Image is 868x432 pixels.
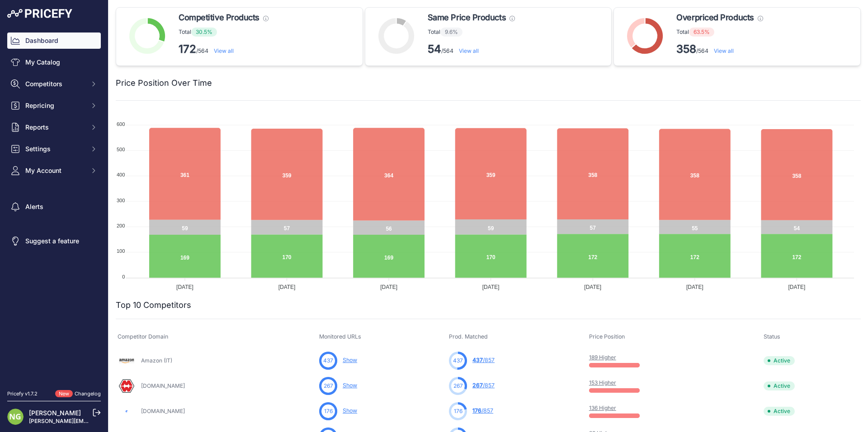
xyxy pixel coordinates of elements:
[117,223,125,228] tspan: 200
[472,357,495,363] a: 437/857
[676,42,696,56] strong: 358
[589,404,616,411] a: 136 Higher
[7,199,101,215] a: Alerts
[122,274,125,279] tspan: 0
[117,147,125,152] tspan: 500
[343,407,357,414] a: Show
[25,79,85,88] span: Competitors
[116,77,212,89] h2: Price Position Over Time
[116,299,191,311] h2: Top 10 Competitors
[589,333,625,340] span: Price Position
[324,407,333,415] span: 176
[25,144,85,153] span: Settings
[141,382,185,389] a: [DOMAIN_NAME]
[7,54,101,70] a: My Catalog
[686,284,703,290] tspan: [DATE]
[7,119,101,135] button: Reports
[676,11,754,24] span: Overpriced Products
[343,357,357,363] a: Show
[7,98,101,114] button: Repricing
[453,357,463,365] span: 437
[584,284,601,290] tspan: [DATE]
[472,382,495,389] a: 267/857
[176,284,193,290] tspan: [DATE]
[440,28,462,37] span: 9.6%
[449,333,488,340] span: Prod. Matched
[7,33,101,379] nav: Sidebar
[7,33,101,49] a: Dashboard
[472,407,493,414] a: 176/857
[25,101,85,110] span: Repricing
[214,47,234,54] a: View all
[179,11,259,24] span: Competitive Products
[141,408,185,414] a: [DOMAIN_NAME]
[25,166,85,175] span: My Account
[472,382,483,389] span: 267
[343,382,357,389] a: Show
[459,47,479,54] a: View all
[319,333,361,340] span: Monitored URLs
[25,123,85,132] span: Reports
[29,418,168,424] a: [PERSON_NAME][EMAIL_ADDRESS][DOMAIN_NAME]
[428,11,506,24] span: Same Price Products
[75,390,101,397] a: Changelog
[589,354,616,361] a: 189 Higher
[141,357,172,364] a: Amazon (IT)
[676,28,763,37] p: Total
[117,248,125,254] tspan: 100
[454,407,462,415] span: 176
[764,356,795,365] span: Active
[472,357,483,363] span: 437
[453,382,463,390] span: 267
[714,47,734,54] a: View all
[7,233,101,249] a: Suggest a feature
[117,198,125,203] tspan: 300
[191,28,217,37] span: 30.5%
[472,407,481,414] span: 176
[482,284,500,290] tspan: [DATE]
[7,163,101,179] button: My Account
[324,382,333,390] span: 267
[117,172,125,177] tspan: 400
[380,284,397,290] tspan: [DATE]
[179,42,196,56] strong: 172
[55,390,73,398] span: New
[676,42,763,56] p: /564
[764,333,780,340] span: Status
[7,390,38,398] div: Pricefy v1.7.2
[118,333,168,340] span: Competitor Domain
[428,28,515,37] p: Total
[788,284,806,290] tspan: [DATE]
[7,9,72,18] img: Pricefy Logo
[589,379,616,386] a: 153 Higher
[764,407,795,416] span: Active
[179,42,269,56] p: /564
[117,121,125,127] tspan: 600
[278,284,296,290] tspan: [DATE]
[7,76,101,92] button: Competitors
[764,381,795,390] span: Active
[7,141,101,157] button: Settings
[428,42,441,56] strong: 54
[689,28,714,37] span: 63.5%
[29,409,81,417] a: [PERSON_NAME]
[323,357,333,365] span: 437
[428,42,515,56] p: /564
[179,28,269,37] p: Total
